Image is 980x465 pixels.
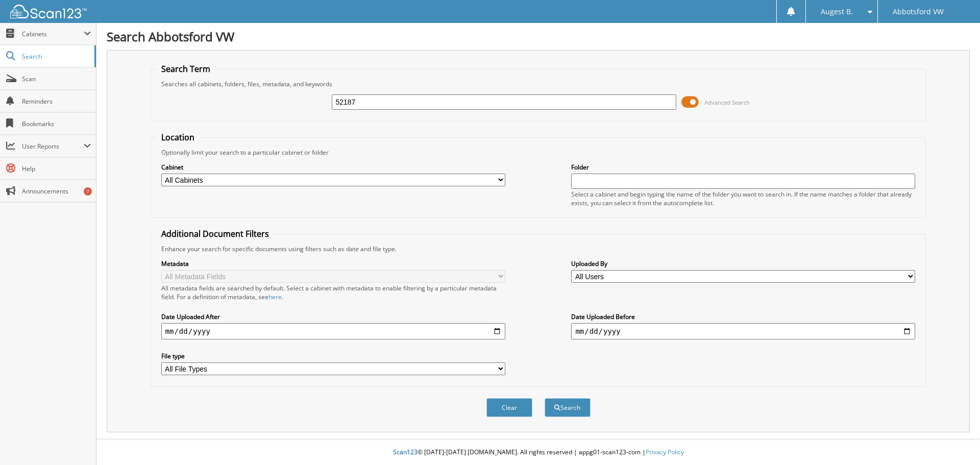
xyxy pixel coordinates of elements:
a: here [268,292,282,301]
span: Advanced Search [704,99,750,106]
span: Cabinets [22,30,84,38]
span: Augest B. [821,9,853,15]
legend: Additional Document Filters [156,228,274,239]
span: Bookmarks [22,119,91,128]
button: Clear [486,398,532,417]
label: Date Uploaded Before [571,312,915,321]
a: Privacy Policy [646,448,684,456]
div: © [DATE]-[DATE] [DOMAIN_NAME]. All rights reserved | appg01-scan123-com | [96,440,980,465]
span: Help [22,164,91,173]
div: Enhance your search for specific documents using filters such as date and file type. [156,244,921,253]
iframe: Chat Widget [929,416,980,465]
label: Date Uploaded After [161,312,505,321]
div: Searches all cabinets, folders, files, metadata, and keywords [156,80,921,88]
label: File type [161,352,505,360]
span: Search [22,52,89,61]
span: Reminders [22,97,91,106]
label: Folder [571,163,915,172]
img: scan123-logo-white.svg [10,5,87,18]
input: end [571,323,915,339]
span: Abbotsford VW [893,9,944,15]
span: Scan123 [393,448,418,456]
label: Metadata [161,259,505,268]
label: Cabinet [161,163,505,172]
h1: Search Abbotsford VW [107,28,970,45]
input: start [161,323,505,339]
legend: Search Term [156,63,215,75]
label: Uploaded By [571,259,915,268]
span: Announcements [22,187,91,195]
div: All metadata fields are searched by default. Select a cabinet with metadata to enable filtering b... [161,284,505,301]
span: Scan [22,75,91,83]
div: Select a cabinet and begin typing the name of the folder you want to search in. If the name match... [571,190,915,207]
button: Search [545,398,591,417]
span: User Reports [22,142,84,151]
legend: Location [156,132,200,143]
div: Optionally limit your search to a particular cabinet or folder [156,148,921,157]
div: 7 [84,187,92,195]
